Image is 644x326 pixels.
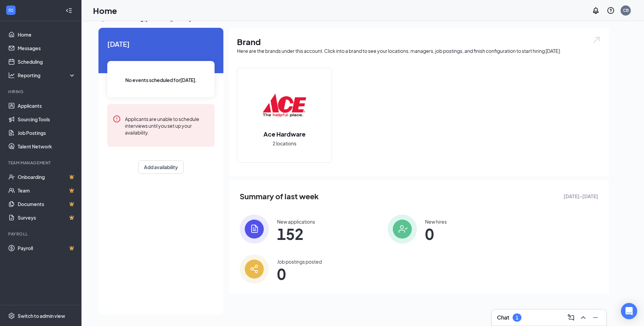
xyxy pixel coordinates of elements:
[18,126,76,140] a: Job Postings
[7,7,14,14] svg: WorkstreamLogo
[18,184,76,197] a: TeamCrown
[607,6,615,15] svg: QuestionInfo
[277,258,322,265] div: Job postings posted
[592,6,600,15] svg: Notifications
[113,115,121,123] svg: Error
[125,115,209,136] div: Applicants are unable to schedule interviews until you set up your availability.
[18,140,76,153] a: Talent Network
[18,55,76,68] a: Scheduling
[277,228,315,240] span: 152
[578,312,589,323] button: ChevronUp
[237,36,601,47] h1: Brand
[277,218,315,225] div: New applications
[93,5,117,16] h1: Home
[8,231,74,237] div: Payroll
[277,268,322,280] span: 0
[18,211,76,224] a: SurveysCrown
[566,312,576,323] button: ComposeMessage
[18,41,76,55] a: Messages
[18,312,65,319] div: Switch to admin view
[18,170,76,184] a: OnboardingCrown
[257,130,312,138] h2: Ace Hardware
[237,47,601,54] div: Here are the brands under this account. Click into a brand to see your locations, managers, job p...
[273,140,296,147] span: 2 locations
[107,39,215,49] span: [DATE]
[18,197,76,211] a: DocumentsCrown
[18,28,76,41] a: Home
[18,72,76,79] div: Reporting
[591,313,600,322] svg: Minimize
[497,314,509,321] h3: Chat
[240,254,269,284] img: icon
[240,215,269,244] img: icon
[516,315,518,321] div: 1
[425,218,447,225] div: New hires
[425,228,447,240] span: 0
[579,313,587,322] svg: ChevronUp
[8,72,15,79] svg: Analysis
[18,99,76,113] a: Applicants
[8,312,15,319] svg: Settings
[8,89,74,95] div: Hiring
[125,76,197,84] span: No events scheduled for [DATE] .
[621,303,637,319] div: Open Intercom Messenger
[263,84,306,127] img: Ace Hardware
[590,312,601,323] button: Minimize
[567,313,575,322] svg: ComposeMessage
[138,160,184,174] button: Add availability
[388,215,417,244] img: icon
[623,7,629,13] div: CB
[592,36,601,44] img: open.6027fd2a22e1237b5b06.svg
[66,7,72,14] svg: Collapse
[564,192,598,200] span: [DATE] - [DATE]
[8,160,74,166] div: Team Management
[240,190,319,202] span: Summary of last week
[18,241,76,255] a: PayrollCrown
[18,113,76,126] a: Sourcing Tools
